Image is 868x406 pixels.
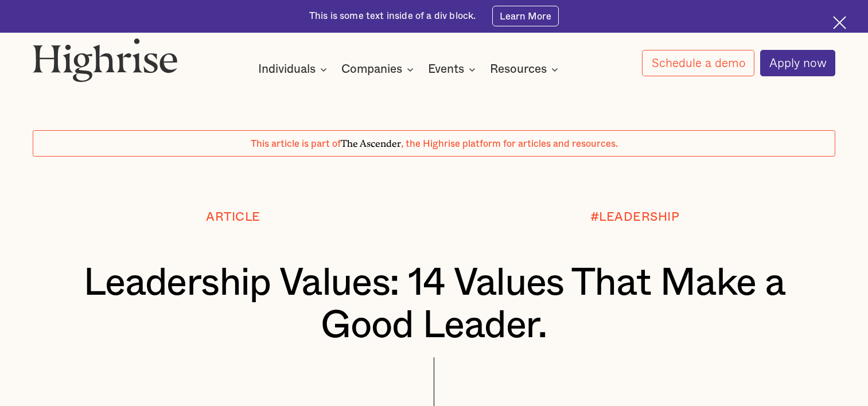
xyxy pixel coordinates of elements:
[642,50,754,76] a: Schedule a demo
[258,63,330,76] div: Individuals
[428,63,464,76] div: Events
[590,210,680,224] div: #LEADERSHIP
[490,63,547,76] div: Resources
[833,16,846,29] img: Cross icon
[251,139,341,149] span: This article is part of
[760,50,836,76] a: Apply now
[428,63,479,76] div: Events
[490,63,562,76] div: Resources
[66,262,802,347] h1: Leadership Values: 14 Values That Make a Good Leader.
[492,6,559,26] a: Learn More
[341,136,401,147] span: The Ascender
[401,139,618,149] span: , the Highrise platform for articles and resources.
[309,10,476,23] div: This is some text inside of a div block.
[206,210,260,224] div: Article
[341,63,417,76] div: Companies
[33,38,178,81] img: Highrise logo
[341,63,402,76] div: Companies
[258,63,316,76] div: Individuals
